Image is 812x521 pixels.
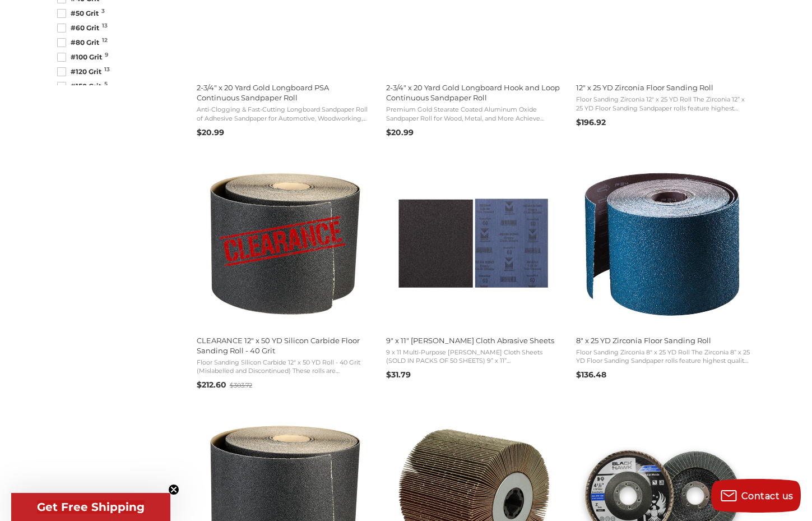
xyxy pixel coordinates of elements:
span: 5 [104,81,108,87]
span: #80 Grit [57,38,103,48]
span: Floor Sanding Silicon Carbide 12" x 50 YD Roll - 40 Grit (Mislabelled and Discontinued) These rol... [197,358,372,376]
span: $31.79 [386,370,411,380]
a: CLEARANCE 12 [195,159,373,394]
span: Contact us [741,491,794,501]
span: $20.99 [197,127,224,137]
span: $136.48 [576,370,606,380]
div: Get Free ShippingClose teaser [11,493,170,521]
span: Anti-Clogging & Fast-Cutting Longboard Sandpaper Roll of Adhesive Sandpaper for Automotive, Woodw... [197,105,372,123]
img: 9" x 11" Emery Cloth Sheets [389,159,558,327]
span: $20.99 [386,127,414,137]
span: Get Free Shipping [37,500,145,514]
span: 9" x 11" [PERSON_NAME] Cloth Abrasive Sheets [386,335,561,345]
a: 9 [384,159,563,384]
span: 9 x 11 Multi-Purpose [PERSON_NAME] Cloth Sheets (SOLD IN PACKS OF 50 SHEETS) 9” x 11” [PERSON_NAM... [386,348,561,366]
span: 8" x 25 YD Zirconia Floor Sanding Roll [576,335,751,345]
span: #50 Grit [57,8,102,19]
span: Floor Sanding Zirconia 8" x 25 YD Roll The Zirconia 8” x 25 YD Floor Sanding Sandpaper rolls feat... [576,348,751,366]
span: CLEARANCE 12" x 50 YD Silicon Carbide Floor Sanding Roll - 40 Grit [197,335,372,356]
span: #150 Grit [57,81,105,91]
span: 3 [101,8,105,14]
span: $212.60 [197,380,226,390]
span: #100 Grit [57,52,105,62]
img: CLEARANCE 12" x 50 YD Silicon Carbide Floor Sanding Roll - 40 Grit [200,159,368,327]
span: 12" x 25 YD Zirconia Floor Sanding Roll [576,82,751,93]
span: 13 [104,67,110,72]
img: Zirconia 8" x 25 YD Floor Sanding Roll [579,159,749,327]
span: 12 [102,38,108,43]
span: $303.72 [230,381,252,389]
span: 2-3/4" x 20 Yard Gold Longboard PSA Continuous Sandpaper Roll [197,82,372,103]
a: 8 [574,159,753,384]
button: Contact us [711,479,801,513]
span: $196.92 [576,117,606,127]
button: Close teaser [168,484,179,495]
span: #60 Grit [57,23,103,33]
span: Floor Sanding Zirconia 12" x 25 YD Roll The Zirconia 12” x 25 YD Floor Sanding Sandpaper rolls fe... [576,95,751,113]
span: 2-3/4" x 20 Yard Gold Longboard Hook and Loop Continuous Sandpaper Roll [386,82,561,103]
span: 9 [105,52,108,58]
span: 13 [102,23,108,29]
span: Premium Gold Stearate Coated Aluminum Oxide Sandpaper Roll for Wood, Metal, and More Achieve prec... [386,105,561,123]
span: #120 Grit [57,67,105,77]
